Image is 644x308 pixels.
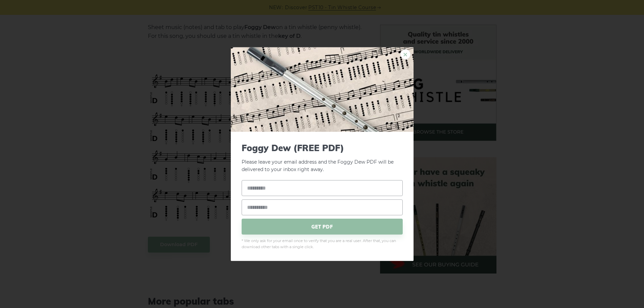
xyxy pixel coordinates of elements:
[242,219,403,235] span: GET PDF
[400,49,410,59] a: ×
[242,238,403,250] span: * We only ask for your email once to verify that you are a real user. After that, you can downloa...
[242,142,403,173] p: Please leave your email address and the Foggy Dew PDF will be delivered to your inbox right away.
[231,47,414,132] img: Tin Whistle Tab Preview
[242,142,403,153] span: Foggy Dew (FREE PDF)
